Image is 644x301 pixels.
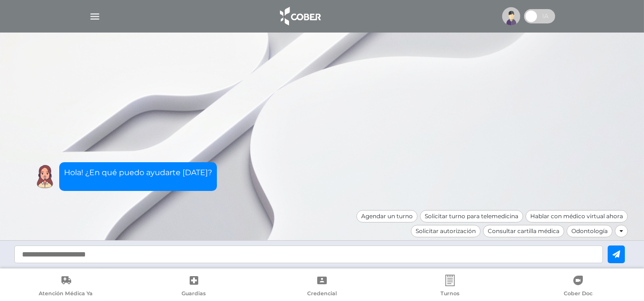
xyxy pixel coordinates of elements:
[182,290,206,299] span: Guardias
[411,225,481,237] div: Solicitar autorización
[514,275,642,299] a: Cober Doc
[2,275,130,299] a: Atención Médica Ya
[258,275,386,299] a: Credencial
[89,11,101,22] img: Cober_menu-lines-white.svg
[420,210,523,223] div: Solicitar turno para telemedicina
[440,290,460,299] span: Turnos
[275,5,325,28] img: logo_cober_home-white.png
[483,225,564,237] div: Consultar cartilla médica
[64,167,212,178] p: Hola! ¿En qué puedo ayudarte [DATE]?
[564,290,592,299] span: Cober Doc
[33,165,57,189] img: Cober IA
[567,225,612,237] div: Odontología
[502,7,520,25] img: profile-placeholder.svg
[386,275,514,299] a: Turnos
[526,210,628,223] div: Hablar con médico virtual ahora
[307,290,337,299] span: Credencial
[130,275,258,299] a: Guardias
[356,210,418,223] div: Agendar un turno
[39,290,93,299] span: Atención Médica Ya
